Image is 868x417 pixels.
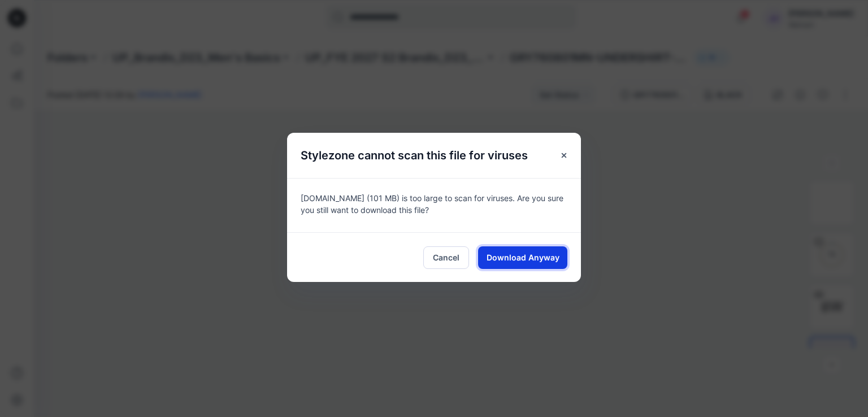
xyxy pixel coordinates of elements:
[478,246,567,269] button: Download Anyway
[487,251,559,263] span: Download Anyway
[554,145,574,166] button: Close
[287,178,581,232] div: [DOMAIN_NAME] (101 MB) is too large to scan for viruses. Are you sure you still want to download ...
[287,133,541,178] h5: Stylezone cannot scan this file for viruses
[433,251,459,263] span: Cancel
[423,246,469,269] button: Cancel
